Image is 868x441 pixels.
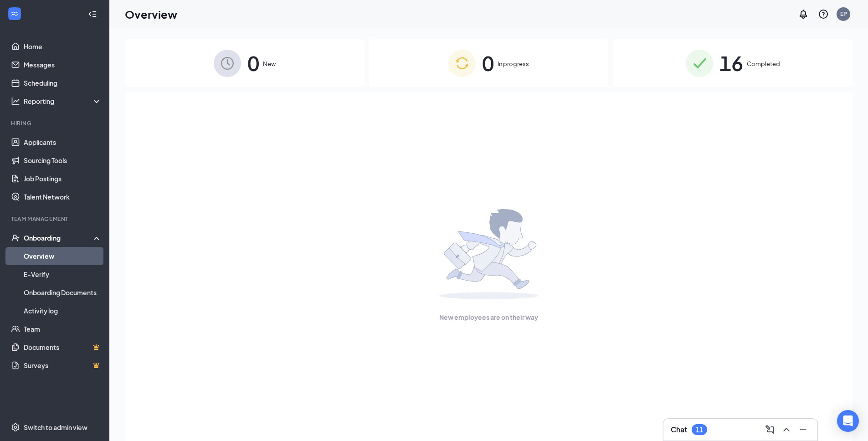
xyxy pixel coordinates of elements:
[24,320,102,338] a: Team
[24,133,102,151] a: Applicants
[840,10,847,18] div: EP
[798,9,809,20] svg: Notifications
[24,188,102,206] a: Talent Network
[24,423,87,432] div: Switch to admin view
[24,247,102,265] a: Overview
[24,302,102,320] a: Activity log
[247,47,259,79] span: 0
[88,10,97,19] svg: Collapse
[24,37,102,56] a: Home
[24,233,94,242] div: Onboarding
[765,424,776,435] svg: ComposeMessage
[24,74,102,92] a: Scheduling
[779,422,794,437] button: ChevronUp
[24,97,102,106] div: Reporting
[482,47,494,79] span: 0
[125,6,177,22] h1: Overview
[747,59,780,68] span: Completed
[719,47,743,79] span: 16
[11,423,20,432] svg: Settings
[24,169,102,188] a: Job Postings
[263,59,276,68] span: New
[24,338,102,356] a: DocumentsCrown
[498,59,529,68] span: In progress
[24,265,102,283] a: E-Verify
[11,97,20,106] svg: Analysis
[837,410,859,432] div: Open Intercom Messenger
[24,151,102,169] a: Sourcing Tools
[781,424,792,435] svg: ChevronUp
[818,9,829,20] svg: QuestionInfo
[439,312,538,322] span: New employees are on their way
[671,425,687,435] h3: Chat
[11,233,20,242] svg: UserCheck
[24,283,102,302] a: Onboarding Documents
[797,424,808,435] svg: Minimize
[11,215,100,223] div: Team Management
[24,56,102,74] a: Messages
[796,422,810,437] button: Minimize
[10,9,19,18] svg: WorkstreamLogo
[24,356,102,374] a: SurveysCrown
[11,119,100,127] div: Hiring
[696,426,703,434] div: 11
[763,422,777,437] button: ComposeMessage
